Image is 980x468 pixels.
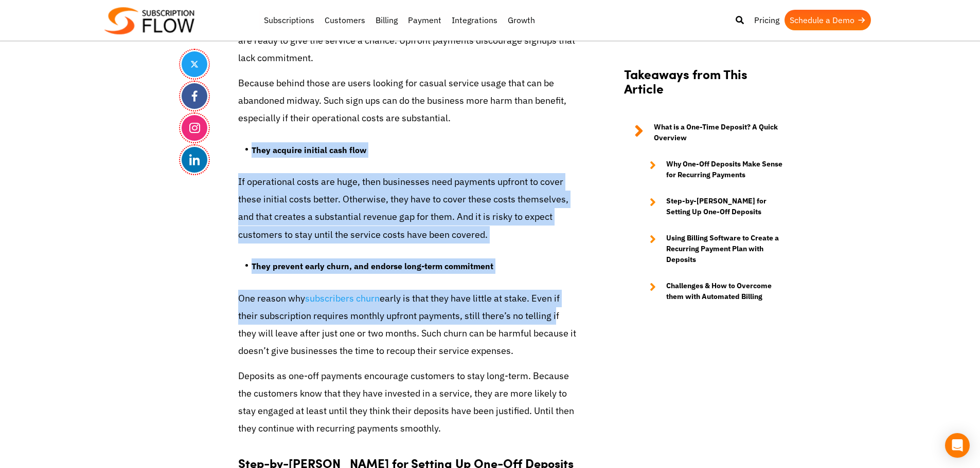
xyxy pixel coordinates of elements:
a: Growth [503,10,540,30]
p: Deposits as one-off payments encourage customers to stay long-term. Because the customers know th... [238,367,578,438]
a: subscribers churn [305,292,380,304]
a: Schedule a Demo [785,10,871,30]
a: Step-by-[PERSON_NAME] for Setting Up One-Off Deposits [639,196,789,217]
strong: They prevent early churn, and endorse long-term commitment [252,261,493,271]
h2: Takeaways from This Article [624,66,789,106]
div: Open Intercom Messenger [945,433,970,458]
p: If operational costs are huge, then businesses need payments upfront to cover these initial costs... [238,173,578,244]
a: Challenges & How to Overcome them with Automated Billing [639,280,789,302]
strong: Why One-Off Deposits Make Sense for Recurring Payments [666,159,789,180]
a: Pricing [749,10,785,30]
strong: Challenges & How to Overcome them with Automated Billing [666,280,789,302]
a: Why One-Off Deposits Make Sense for Recurring Payments [639,159,789,180]
a: Payment [403,10,447,30]
a: Integrations [447,10,503,30]
p: One reason why early is that they have little at stake. Even if their subscription requires month... [238,290,578,360]
a: Using Billing Software to Create a Recurring Payment Plan with Deposits [639,233,789,265]
p: Because behind those are users looking for casual service usage that can be abandoned midway. Suc... [238,74,578,127]
strong: They acquire initial cash flow [252,145,366,155]
a: What is a One-Time Deposit? A Quick Overview [624,122,789,143]
strong: Using Billing Software to Create a Recurring Payment Plan with Deposits [666,233,789,265]
a: Customers [319,10,370,30]
a: Billing [370,10,403,30]
img: Subscriptionflow [104,7,194,34]
a: Subscriptions [259,10,319,30]
strong: What is a One-Time Deposit? A Quick Overview [654,122,789,143]
strong: Step-by-[PERSON_NAME] for Setting Up One-Off Deposits [666,196,789,217]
